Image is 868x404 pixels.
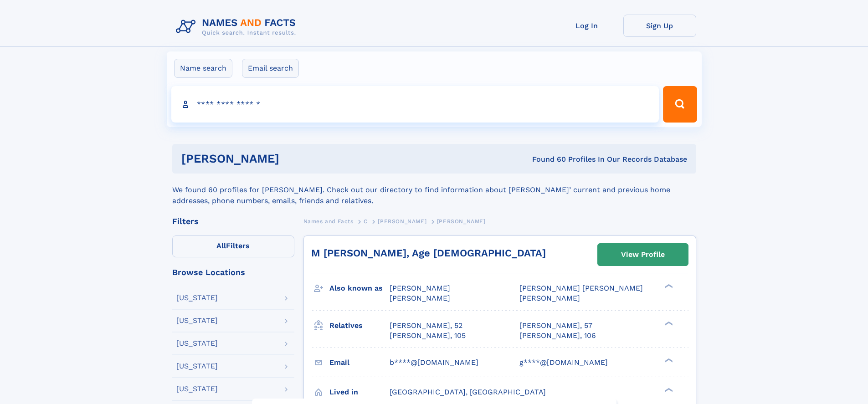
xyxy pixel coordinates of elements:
a: Log In [550,15,623,37]
button: Search Button [663,86,697,123]
label: Filters [172,235,294,257]
img: Logo Names and Facts [172,15,303,39]
a: M [PERSON_NAME], Age [DEMOGRAPHIC_DATA] [311,247,546,259]
div: We found 60 profiles for [PERSON_NAME]. Check out our directory to find information about [PERSON... [172,174,696,206]
span: [PERSON_NAME] [519,294,580,302]
h3: Also known as [329,281,390,296]
a: [PERSON_NAME] [378,215,426,227]
div: ❯ [663,387,673,393]
h3: Email [329,355,390,370]
a: [PERSON_NAME], 106 [519,331,596,341]
input: search input [171,86,659,123]
span: All [216,241,226,250]
a: Sign Up [623,15,696,37]
span: [PERSON_NAME] [378,218,426,225]
div: [US_STATE] [176,294,218,302]
div: View Profile [621,244,665,265]
div: ❯ [663,283,673,289]
a: [PERSON_NAME], 52 [390,321,462,331]
div: ❯ [663,320,673,326]
div: [US_STATE] [176,385,218,393]
div: Found 60 Profiles In Our Records Database [406,154,687,164]
div: [US_STATE] [176,363,218,370]
div: [US_STATE] [176,340,218,347]
h1: [PERSON_NAME] [181,153,406,164]
label: Name search [174,59,232,78]
span: [GEOGRAPHIC_DATA], [GEOGRAPHIC_DATA] [390,388,546,396]
a: C [364,215,368,227]
span: [PERSON_NAME] [PERSON_NAME] [519,284,643,292]
div: ❯ [663,357,673,363]
div: Browse Locations [172,268,294,276]
a: View Profile [598,244,688,266]
span: [PERSON_NAME] [390,284,450,292]
span: [PERSON_NAME] [437,218,486,225]
h3: Relatives [329,318,390,333]
div: Filters [172,217,294,225]
a: [PERSON_NAME], 57 [519,321,592,331]
label: Email search [242,59,299,78]
div: [US_STATE] [176,317,218,324]
span: [PERSON_NAME] [390,294,450,302]
a: [PERSON_NAME], 105 [390,331,466,341]
h3: Lived in [329,384,390,400]
a: Names and Facts [303,215,354,227]
span: C [364,218,368,225]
